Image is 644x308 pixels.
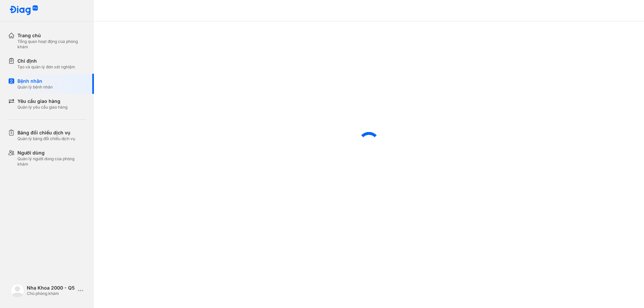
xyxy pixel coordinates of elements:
[9,5,38,16] img: logo
[17,156,86,167] div: Quản lý người dùng của phòng khám
[17,39,86,50] div: Tổng quan hoạt động của phòng khám
[17,149,86,156] div: Người dùng
[27,285,75,291] div: Nha Khoa 2000 - Q5
[17,58,75,64] div: Chỉ định
[17,136,75,141] div: Quản lý bảng đối chiếu dịch vụ
[17,64,75,70] div: Tạo và quản lý đơn xét nghiệm
[17,84,53,90] div: Quản lý bệnh nhân
[17,32,86,39] div: Trang chủ
[17,129,75,136] div: Bảng đối chiếu dịch vụ
[17,98,67,105] div: Yêu cầu giao hàng
[17,78,53,84] div: Bệnh nhân
[11,284,24,297] img: logo
[17,105,67,110] div: Quản lý yêu cầu giao hàng
[27,291,75,296] div: Chủ phòng khám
